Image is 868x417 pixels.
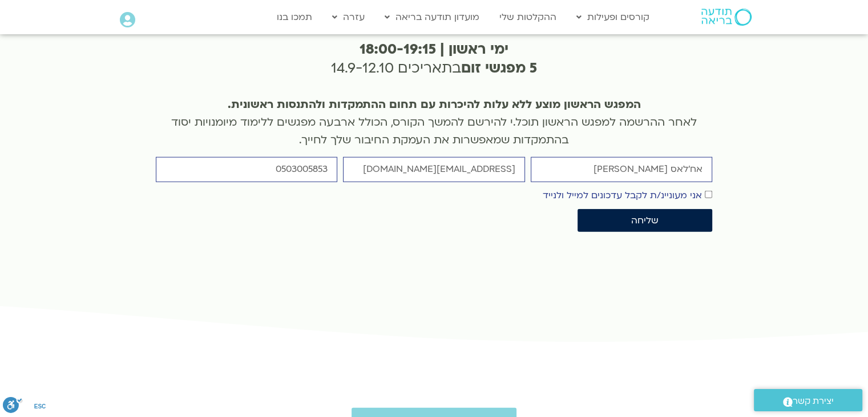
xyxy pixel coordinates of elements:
b: ימי ראשון | 18:00-19:15 [360,40,508,59]
h3: בתאריכים 14.9-12.10 [156,40,712,78]
a: מועדון תודעה בריאה [379,6,485,28]
label: אני מעוניינ/ת לקבל עדכונים למייל ולנייד [543,189,702,202]
a: יצירת קשר [754,389,862,411]
input: שם פרטי [531,157,712,182]
input: אימייל [343,157,524,182]
a: תמכו בנו [271,6,318,28]
span: יצירת קשר [793,394,834,409]
span: שליחה [631,215,659,226]
a: קורסים ופעילות [571,6,655,28]
input: מותר להשתמש רק במספרים ותווי טלפון (#, -, *, וכו'). [156,157,337,182]
button: שליחה [578,209,712,232]
strong: 5 מפגשי זום [461,59,537,78]
p: לאחר ההרשמה למפגש הראשון תוכל.י להירשם להמשך הקורס, הכולל ארבעה מפגשים ללימוד מיומנויות יסוד בהתמ... [156,96,712,149]
a: ההקלטות שלי [494,6,562,28]
form: טופס חדש [156,157,712,237]
a: עזרה [326,6,370,28]
b: המפגש הראשון מוצע ללא עלות להיכרות עם תחום ההתמקדות ולהתנסות ראשונית. [228,97,641,112]
img: תודעה בריאה [701,9,752,26]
